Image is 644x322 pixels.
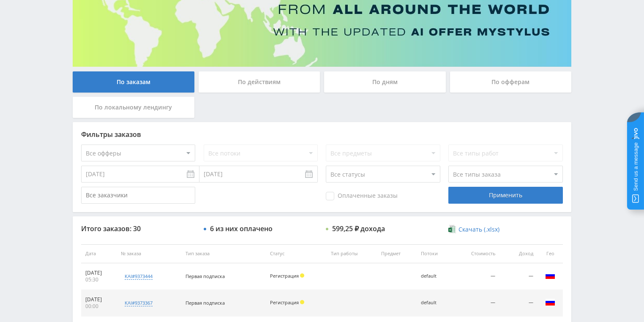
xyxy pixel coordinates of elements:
th: Статус [266,244,327,263]
th: Дата [81,244,117,263]
div: 599,25 ₽ дохода [332,225,385,232]
span: Регистрация [270,273,299,279]
span: Холд [300,273,304,278]
div: 6 из них оплачено [210,225,273,232]
div: 05:30 [85,276,112,283]
div: По дням [324,71,446,93]
span: Регистрация [270,299,299,306]
th: Гео [538,244,563,263]
th: Доход [499,244,538,263]
div: default [421,300,449,306]
div: Фильтры заказов [81,131,563,138]
div: kai#9373367 [125,300,153,306]
th: Тип заказа [181,244,266,263]
th: Стоимость [453,244,499,263]
span: Первая подписка [186,300,225,306]
div: kai#9373444 [125,273,153,280]
th: № заказа [117,244,181,263]
img: rus.png [545,270,555,281]
th: Тип работы [327,244,377,263]
div: default [421,273,449,279]
input: Все заказчики [81,187,195,204]
span: Оплаченные заказы [326,192,398,200]
span: Первая подписка [186,273,225,279]
th: Потоки [417,244,453,263]
img: xlsx [448,225,456,233]
div: 00:00 [85,303,112,310]
th: Предмет [377,244,417,263]
td: — [499,263,538,290]
td: — [453,263,499,290]
div: Применить [448,187,562,204]
div: По офферам [450,71,572,93]
div: По заказам [73,71,194,93]
span: Скачать (.xlsx) [458,226,499,233]
span: Холд [300,300,304,304]
div: [DATE] [85,296,112,303]
a: Скачать (.xlsx) [448,225,499,234]
div: По локальному лендингу [73,97,194,118]
td: — [499,290,538,317]
td: — [453,290,499,317]
div: По действиям [199,71,320,93]
div: Итого заказов: 30 [81,225,195,232]
img: rus.png [545,297,555,307]
div: [DATE] [85,270,112,276]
